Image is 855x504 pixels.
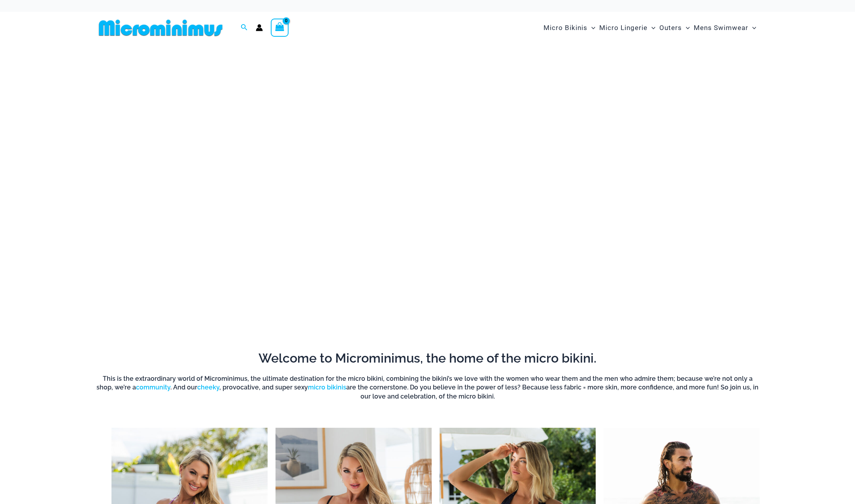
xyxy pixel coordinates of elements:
[96,374,760,401] h6: This is the extraordinary world of Microminimus, the ultimate destination for the micro bikini, c...
[540,15,760,41] nav: Site Navigation
[692,16,758,40] a: Mens SwimwearMenu ToggleMenu Toggle
[308,384,346,391] a: micro bikinis
[597,16,657,40] a: Micro LingerieMenu ToggleMenu Toggle
[587,18,595,38] span: Menu Toggle
[96,350,760,367] h2: Welcome to Microminimus, the home of the micro bikini.
[657,16,692,40] a: OutersMenu ToggleMenu Toggle
[241,23,248,33] a: Search icon link
[599,18,647,38] span: Micro Lingerie
[542,16,597,40] a: Micro BikinisMenu ToggleMenu Toggle
[271,19,289,37] a: View Shopping Cart, empty
[197,384,219,391] a: cheeky
[136,384,170,391] a: community
[694,18,748,38] span: Mens Swimwear
[544,18,587,38] span: Micro Bikinis
[659,18,682,38] span: Outers
[96,19,226,37] img: MM SHOP LOGO FLAT
[682,18,690,38] span: Menu Toggle
[256,24,263,31] a: Account icon link
[748,18,756,38] span: Menu Toggle
[647,18,655,38] span: Menu Toggle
